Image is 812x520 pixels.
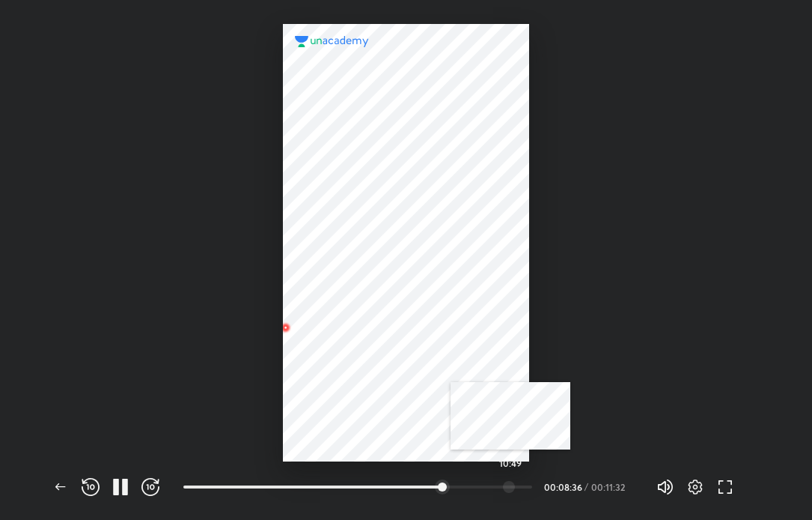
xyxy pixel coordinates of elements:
div: / [584,483,588,492]
div: 00:11:32 [591,483,632,492]
h5: 10:49 [499,459,522,468]
div: 00:08:36 [544,483,581,492]
img: logo.2a7e12a2.svg [295,36,369,47]
img: wMgqJGBwKWe8AAAAABJRU5ErkJggg== [277,318,295,336]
